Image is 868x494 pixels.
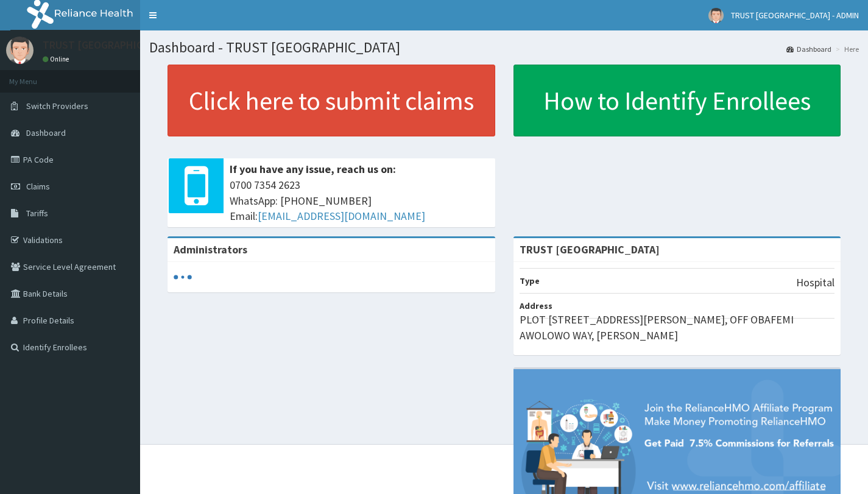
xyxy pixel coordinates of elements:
[786,44,831,54] a: Dashboard
[520,275,540,286] b: Type
[26,101,88,111] span: Switch Providers
[731,10,859,21] span: TRUST [GEOGRAPHIC_DATA] - ADMIN
[796,275,834,291] p: Hospital
[43,40,217,51] p: TRUST [GEOGRAPHIC_DATA] - ADMIN
[174,242,247,256] b: Administrators
[520,242,660,256] strong: TRUST [GEOGRAPHIC_DATA]
[174,268,192,286] svg: audio-loading
[26,208,48,219] span: Tariffs
[258,209,425,223] a: [EMAIL_ADDRESS][DOMAIN_NAME]
[520,312,835,343] p: PLOT [STREET_ADDRESS][PERSON_NAME], OFF OBAFEMI AWOLOWO WAY, [PERSON_NAME]
[513,65,841,136] a: How to Identify Enrollees
[43,55,72,63] a: Online
[833,44,859,54] li: Here
[149,40,859,55] h1: Dashboard - TRUST [GEOGRAPHIC_DATA]
[708,8,724,23] img: User Image
[230,162,396,176] b: If you have any issue, reach us on:
[6,37,34,64] img: User Image
[520,300,552,311] b: Address
[26,127,66,138] span: Dashboard
[230,177,489,224] span: 0700 7354 2623 WhatsApp: [PHONE_NUMBER] Email:
[168,65,495,136] a: Click here to submit claims
[26,181,50,192] span: Claims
